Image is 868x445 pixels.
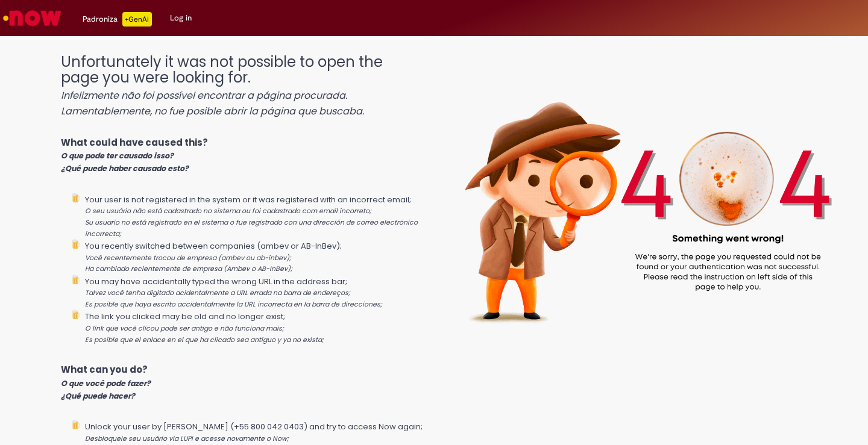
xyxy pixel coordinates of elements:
[85,193,424,239] li: Your user is not registered in the system or it was registered with an incorrect email;
[85,264,292,273] i: Ha cambiado recientemente de empresa (Ambev o AB-InBev);
[61,54,424,118] h1: Unfortunately it was not possible to open the page you were looking for.
[61,363,424,402] p: What can you do?
[85,335,324,344] i: Es posible que el enlace en el que ha clicado sea antiguo y ya no exista;
[61,163,189,173] i: ¿Qué puede haber causado esto?
[85,218,418,238] i: Su usuario no está registrado en el sistema o fue registrado con una dirección de correo electrón...
[85,239,424,275] li: You recently switched between companies (ambev or AB-InBev);
[85,207,371,216] i: O seu usuário não está cadastrado no sistema ou foi cadastrado com email incorreto;
[61,391,135,401] i: ¿Qué puede hacer?
[61,151,174,161] i: O que pode ter causado isso?
[122,12,152,26] p: +GenAi
[61,89,347,102] i: Infelizmente não foi possível encontrar a página procurada.
[61,104,364,118] i: Lamentablemente, no fue posible abrir la página que buscaba.
[85,434,289,443] i: Desbloqueie seu usuário via LUPI e acesse novamente o Now;
[83,12,152,26] div: Padroniza
[1,6,63,30] img: ServiceNow
[61,136,424,175] p: What could have caused this?
[85,324,284,333] i: O link que você clicou pode ser antigo e não funciona mais;
[85,288,350,297] i: Talvez você tenha digitado acidentalmente a URL errada na barra de endereços;
[61,378,151,388] i: O que você pode fazer?
[424,42,868,352] img: 404_ambev_new.png
[85,275,424,310] li: You may have accidentally typed the wrong URL in the address bar;
[85,310,424,345] li: The link you clicked may be old and no longer exist;
[85,300,382,309] i: Es posible que haya escrito accidentalmente la URL incorrecta en la barra de direcciones;
[85,254,291,263] i: Você recentemente trocou de empresa (ambev ou ab-inbev);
